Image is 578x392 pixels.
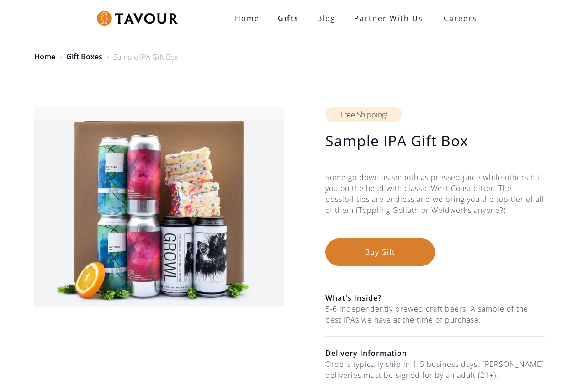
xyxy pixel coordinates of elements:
h6: What's Inside? [325,292,545,303]
h1: Sample IPA Gift Box [325,132,545,150]
h6: Delivery Information [325,348,545,359]
div: 5-6 independently brewed craft beers. A sample of the best IPAs we have at the time of purchase. [325,303,545,325]
a: Home [226,9,269,27]
div: Some go down as smooth as pressed juice while others hit you on the head with classic West Coast ... [325,172,545,238]
button: Buy Gift [325,238,435,266]
div: Free Shipping! [325,107,402,122]
a: Gifts [269,9,308,27]
a: Careers [432,5,484,31]
a: Home [34,52,55,62]
div: Sample IPA Gift Box [113,52,178,63]
a: Gift Boxes [66,52,102,62]
a: partner with us [345,9,432,27]
strong: Home [235,13,260,23]
div: Orders typically ship in 1-5 business days. [PERSON_NAME] deliveries must be signed for by an adu... [325,359,545,381]
strong: Careers [444,9,477,27]
a: Blog [308,9,345,27]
